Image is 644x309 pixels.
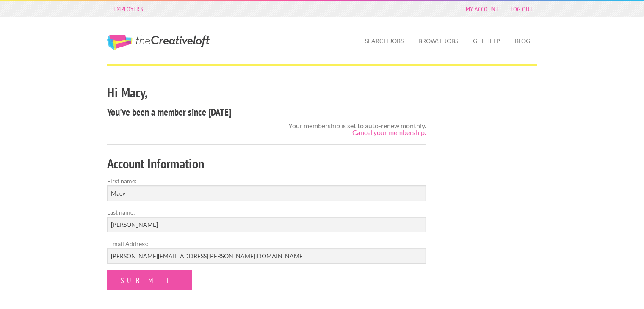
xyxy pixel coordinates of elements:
[288,122,426,136] div: Your membership is set to auto-renew monthly.
[107,208,426,217] label: Last name:
[466,31,507,51] a: Get Help
[508,31,537,51] a: Blog
[107,177,426,185] label: First name:
[358,31,410,51] a: Search Jobs
[462,3,503,15] a: My Account
[107,105,426,119] h4: You've been a member since [DATE]
[107,83,426,102] h2: Hi Macy,
[107,239,426,248] label: E-mail Address:
[109,3,147,15] a: Employers
[412,31,465,51] a: Browse Jobs
[107,270,192,290] input: Submit
[107,35,210,50] a: The Creative Loft
[506,3,537,15] a: Log Out
[107,154,426,173] h2: Account Information
[352,128,426,136] a: Cancel your membership.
